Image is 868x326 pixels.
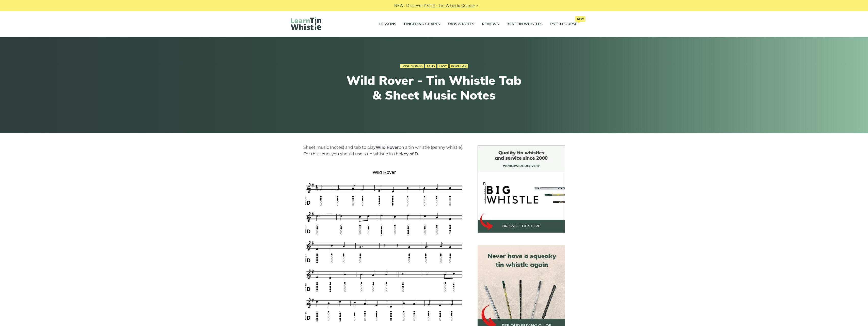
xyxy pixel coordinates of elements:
[303,144,465,157] p: Sheet music (notes) and tab to play on a tin whistle (penny whistle). For this song, you should u...
[401,152,418,156] strong: key of D
[379,18,396,30] a: Lessons
[448,18,474,30] a: Tabs & Notes
[450,64,468,68] a: Popular
[482,18,499,30] a: Reviews
[376,145,399,150] strong: Wild Rover
[478,145,565,233] img: BigWhistle Tin Whistle Store
[507,18,543,30] a: Best Tin Whistles
[400,64,424,68] a: Irish Songs
[550,18,577,30] a: PST10 CourseNew
[404,18,440,30] a: Fingering Charts
[437,64,448,68] a: Easy
[575,16,586,22] span: New
[425,64,436,68] a: Tabs
[291,17,321,30] img: LearnTinWhistle.com
[341,73,528,102] h1: Wild Rover - Tin Whistle Tab & Sheet Music Notes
